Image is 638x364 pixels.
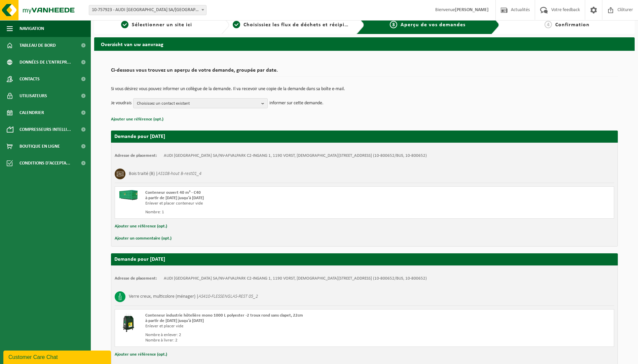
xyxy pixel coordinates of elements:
[401,22,465,28] span: Aperçu de vos demandes
[98,21,216,29] a: 1Sélectionner un site ici
[20,87,47,104] span: Utilisateurs
[20,121,71,138] span: Compresseurs intelli...
[89,5,207,15] span: 10-757923 - AUDI BRUSSELS SA/NV - VORST
[20,54,71,71] span: Données de l'entrepr...
[111,68,618,77] h2: Ci-dessous vous trouvez un aperçu de votre demande, groupée par date.
[20,155,70,172] span: Conditions d'accepta...
[129,291,258,302] h3: Verre creux, multicolore (ménager) |
[158,171,201,176] i: AS108-hout B-rest01_4
[121,21,128,28] span: 1
[198,294,258,299] i: AS410-FLESSENGLAS-REST 05_2
[115,222,167,231] button: Ajouter une référence (opt.)
[94,37,635,50] h2: Overzicht van uw aanvraag
[115,234,172,243] button: Ajouter un commentaire (opt.)
[115,276,157,281] strong: Adresse de placement:
[233,21,351,29] a: 2Choisissiez les flux de déchets et récipients
[118,313,139,333] img: CR-HR-1C-1000-PES-01.png
[133,98,268,108] button: Choisissez un contact existant
[114,134,165,139] strong: Demande pour [DATE]
[145,313,303,318] span: Conteneur industrie hôtelière mono 1000 L polyester -2 troux rond sans clapet, 22cm
[145,338,391,343] div: Nombre à livrer: 2
[114,257,165,262] strong: Demande pour [DATE]
[20,104,44,121] span: Calendrier
[145,319,204,323] strong: à partir de [DATE] jusqu'à [DATE]
[137,99,259,109] span: Choisissez un contact existant
[555,22,590,28] span: Confirmation
[111,115,163,124] button: Ajouter une référence (opt.)
[115,350,167,359] button: Ajouter une référence (opt.)
[3,349,112,364] iframe: chat widget
[145,196,204,200] strong: à partir de [DATE] jusqu'à [DATE]
[390,21,397,28] span: 3
[132,22,192,28] span: Sélectionner un site ici
[145,201,391,206] div: Enlever et placer conteneur vide
[20,71,40,87] span: Contacts
[269,98,324,108] p: informer sur cette demande.
[20,138,60,155] span: Boutique en ligne
[164,276,427,281] td: AUDI [GEOGRAPHIC_DATA] SA/NV-AFVALPARK C2-INGANG 1, 1190 VORST, [DEMOGRAPHIC_DATA][STREET_ADDRESS...
[243,22,355,28] span: Choisissiez les flux de déchets et récipients
[145,190,201,195] span: Conteneur ouvert 40 m³ - C40
[145,332,391,338] div: Nombre à enlever: 2
[20,20,44,37] span: Navigation
[89,5,206,15] span: 10-757923 - AUDI BRUSSELS SA/NV - VORST
[111,87,618,92] p: Si vous désirez vous pouvez informer un collègue de la demande. Il va recevoir une copie de la de...
[233,21,240,28] span: 2
[129,169,201,179] h3: Bois traité (B) |
[20,37,56,54] span: Tableau de bord
[111,98,132,108] p: Je voudrais
[145,324,391,329] div: Enlever et placer vide
[118,190,139,200] img: HK-XC-40-GN-00.png
[455,7,489,12] strong: [PERSON_NAME]
[115,153,157,158] strong: Adresse de placement:
[545,21,552,28] span: 4
[145,210,391,215] div: Nombre: 1
[164,153,427,158] td: AUDI [GEOGRAPHIC_DATA] SA/NV-AFVALPARK C2-INGANG 1, 1190 VORST, [DEMOGRAPHIC_DATA][STREET_ADDRESS...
